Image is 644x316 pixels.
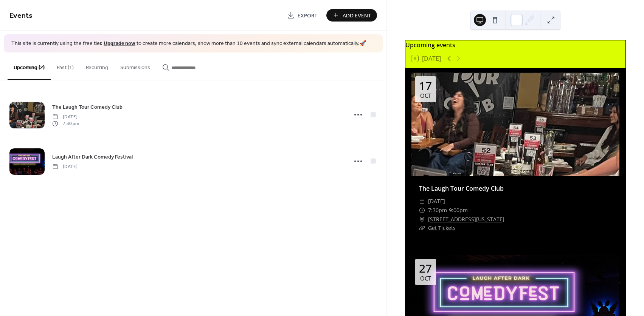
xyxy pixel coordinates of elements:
[428,224,456,231] a: Get Tickets
[52,153,133,161] span: Laugh After Dark Comedy Festival
[428,215,504,224] a: [STREET_ADDRESS][US_STATE]
[420,93,431,99] div: Oct
[419,263,432,274] div: 27
[405,40,625,49] div: Upcoming events
[104,39,135,49] a: Upgrade now
[11,40,366,48] span: This site is currently using the free tier. to create more calendars, show more than 10 events an...
[52,120,79,127] span: 7:30 pm
[449,206,468,215] span: 9:00pm
[298,12,318,20] span: Export
[419,215,425,224] div: ​
[281,9,323,22] a: Export
[419,197,425,206] div: ​
[447,206,449,215] span: -
[419,224,425,233] div: ​
[428,197,445,206] span: [DATE]
[419,80,432,91] div: 17
[419,206,425,215] div: ​
[419,184,504,193] a: The Laugh Tour Comedy Club
[8,52,51,80] button: Upcoming (2)
[52,103,123,111] a: The Laugh Tour Comedy Club
[9,8,33,23] span: Events
[343,12,371,20] span: Add Event
[80,52,114,79] button: Recurring
[52,153,133,161] a: Laugh After Dark Comedy Festival
[428,206,447,215] span: 7:30pm
[420,276,431,281] div: Oct
[114,52,156,79] button: Submissions
[52,113,79,120] span: [DATE]
[52,163,78,170] span: [DATE]
[51,52,80,79] button: Past (1)
[326,9,377,22] button: Add Event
